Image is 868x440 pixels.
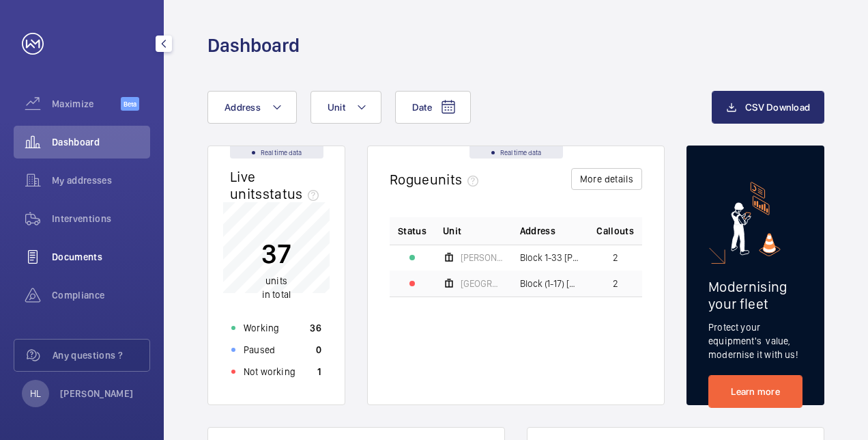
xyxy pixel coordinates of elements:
div: Real time data [230,146,323,159]
button: Date [395,91,471,124]
span: Date [412,102,432,113]
p: 0 [316,343,321,357]
button: Unit [310,91,381,124]
img: marketing-card.svg [731,182,781,256]
span: units [430,171,484,188]
p: 1 [317,365,321,379]
span: CSV Download [745,102,810,113]
span: Any questions ? [53,348,149,362]
p: in total [261,274,291,301]
span: Documents [52,250,150,264]
span: 2 [613,253,618,262]
span: units [265,275,287,286]
span: Unit [443,224,461,238]
button: Address [207,91,297,124]
p: 37 [261,236,291,271]
span: Block (1-17) [GEOGRAPHIC_DATA] - [GEOGRAPHIC_DATA] [520,279,581,288]
span: [GEOGRAPHIC_DATA] [461,279,504,288]
span: Callouts [596,224,634,238]
p: Protect your equipment's value, modernise it with us! [708,320,802,361]
p: Status [398,224,426,238]
a: Learn more [708,375,802,408]
p: HL [30,387,41,400]
p: Not working [244,365,295,379]
h2: Live units [230,168,324,202]
h2: Rogue [390,171,484,188]
span: [PERSON_NAME] Court [461,253,504,262]
h1: Dashboard [207,33,300,58]
p: Paused [244,343,275,357]
span: Block 1-33 [PERSON_NAME] Court - [PERSON_NAME] Court [520,253,581,262]
p: 36 [310,321,321,335]
p: Working [244,321,279,335]
span: Beta [121,97,139,111]
span: Compliance [52,288,150,302]
p: [PERSON_NAME] [60,387,134,400]
button: More details [571,168,642,190]
h2: Modernising your fleet [708,278,802,312]
span: Dashboard [52,135,150,149]
span: Unit [328,102,345,113]
span: status [263,185,325,202]
div: Real time data [469,146,563,159]
button: CSV Download [712,91,824,124]
span: Interventions [52,212,150,225]
span: Address [520,224,555,238]
span: 2 [613,279,618,288]
span: Maximize [52,97,121,111]
span: My addresses [52,174,150,187]
span: Address [225,102,261,113]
